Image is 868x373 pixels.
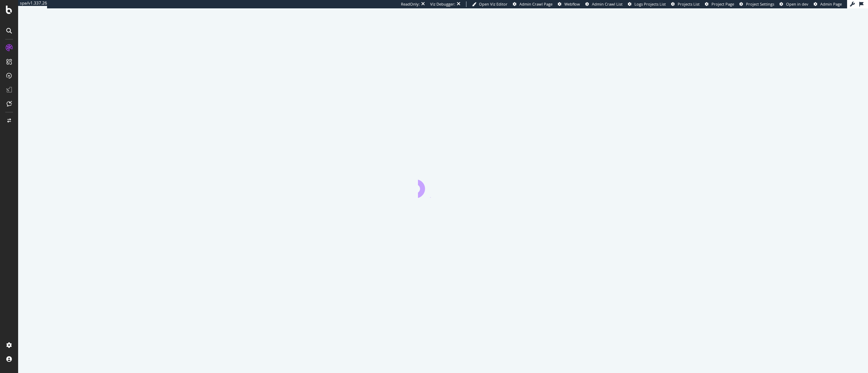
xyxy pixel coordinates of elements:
[820,1,842,7] span: Admin Page
[628,1,666,7] a: Logs Projects List
[705,1,734,7] a: Project Page
[472,1,508,7] a: Open Viz Editor
[678,1,700,7] span: Projects List
[519,1,553,7] span: Admin Crawl Page
[513,1,553,7] a: Admin Crawl Page
[814,1,842,7] a: Admin Page
[786,1,808,7] span: Open in dev
[711,1,734,7] span: Project Page
[564,1,580,7] span: Webflow
[634,1,666,7] span: Logs Projects List
[430,1,455,7] div: Viz Debugger:
[401,1,420,7] div: ReadOnly:
[779,1,808,7] a: Open in dev
[592,1,623,7] span: Admin Crawl List
[671,1,700,7] a: Projects List
[558,1,580,7] a: Webflow
[585,1,623,7] a: Admin Crawl List
[418,173,468,198] div: animation
[479,1,508,7] span: Open Viz Editor
[739,1,774,7] a: Project Settings
[746,1,774,7] span: Project Settings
